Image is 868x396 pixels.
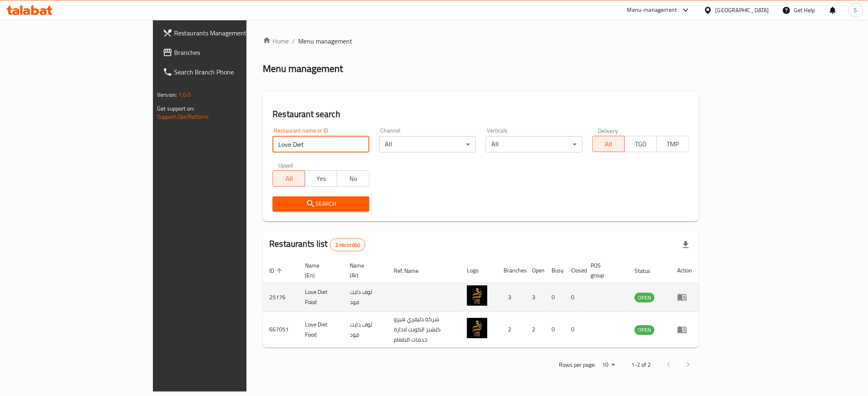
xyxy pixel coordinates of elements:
td: لوف دايت فود [343,312,387,348]
td: 0 [565,312,584,348]
img: Love Diet Food [467,318,487,338]
span: Search Branch Phone [174,67,291,77]
span: No [340,173,366,185]
span: Branches [174,48,291,57]
div: Menu [677,325,692,335]
button: TMP [656,136,689,152]
input: Search for restaurant name or ID.. [273,136,369,152]
th: Logo [460,258,497,283]
td: 0 [545,312,565,348]
a: Support.OpsPlatform [157,111,209,122]
td: شركة دليفري هيرو كتشنز الكويت لادارة خدمات الطعام [387,312,460,348]
button: All [592,136,625,152]
span: Version: [157,89,177,100]
a: Branches [156,43,298,62]
th: Branches [497,258,526,283]
td: 3 [497,283,526,312]
span: Status [635,266,661,276]
a: Restaurants Management [156,23,298,43]
span: Ref. Name [394,266,429,276]
span: Search [279,199,363,209]
span: All [276,173,302,185]
span: Restaurants Management [174,28,291,38]
div: All [486,136,582,152]
th: Closed [565,258,584,283]
h2: Restaurants list [269,238,365,251]
span: Get support on: [157,103,194,114]
span: 2 record(s) [330,241,365,249]
div: OPEN [635,325,654,335]
div: Export file [676,235,696,255]
div: All [379,136,476,152]
div: Menu-management [627,5,677,15]
th: Busy [545,258,565,283]
span: Name (Ar) [350,261,377,280]
td: 0 [545,283,565,312]
label: Upsell [278,162,293,168]
label: Delivery [598,128,618,133]
th: Action [671,258,699,283]
h2: Menu management [263,62,343,75]
table: enhanced table [263,258,699,348]
td: 2 [526,312,545,348]
span: POS group [591,261,618,280]
span: S [854,6,857,15]
div: Total records count [330,238,365,251]
span: TMP [660,138,686,150]
span: TGO [628,138,654,150]
div: Rows per page: [599,359,618,371]
button: TGO [624,136,657,152]
td: 2 [497,312,526,348]
th: Open [526,258,545,283]
nav: breadcrumb [263,36,699,46]
td: 3 [526,283,545,312]
span: Menu management [298,36,352,46]
span: ID [269,266,285,276]
button: Search [273,196,369,211]
span: OPEN [635,325,654,335]
p: 1-2 of 2 [631,360,651,370]
button: No [337,170,369,187]
button: Yes [305,170,337,187]
span: OPEN [635,293,654,302]
td: Love Diet Food [299,283,343,312]
img: Love Diet Food [467,285,487,306]
button: All [273,170,305,187]
a: Search Branch Phone [156,62,298,82]
span: Yes [308,173,334,185]
td: 0 [565,283,584,312]
span: 1.0.0 [178,89,191,100]
span: Name (En) [305,261,333,280]
h2: Restaurant search [273,108,689,120]
td: لوف دايت فود [343,283,387,312]
td: Love Diet Food [299,312,343,348]
p: Rows per page: [559,360,595,370]
span: All [596,138,622,150]
div: [GEOGRAPHIC_DATA] [715,6,769,15]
